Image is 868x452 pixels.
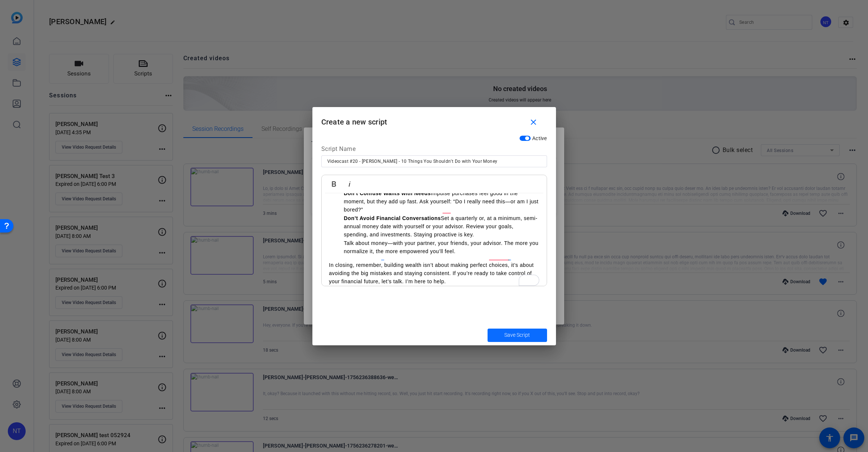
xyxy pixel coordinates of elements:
[327,177,341,191] button: Bold (⌘B)
[343,177,357,191] button: Italic (⌘I)
[312,107,556,131] h1: Create a new script
[321,145,547,156] div: Script Name
[327,157,541,166] input: Enter Script Name
[344,190,431,196] strong: Don’t Confuse Wants with Needs
[329,286,539,294] p: Thanks for watching, and don’t forget to reach out with any questions.
[344,189,539,214] li: Impulse purchases feel good in the moment, but they add up fast. Ask yourself: “Do I really need ...
[504,331,530,339] span: Save Script
[329,261,539,286] p: In closing, remember, building wealth isn’t about making perfect choices, it’s about avoiding the...
[344,215,441,221] strong: Don’t Avoid Financial Conversations
[488,329,547,342] button: Save Script
[529,118,538,127] mat-icon: close
[344,214,539,239] li: Set a quarterly or, at a minimum, semi-annual money date with yourself or your advisor. Review yo...
[344,239,539,256] li: Talk about money—with your partner, your friends, your advisor. The more you normalize it, the mo...
[532,135,547,141] span: Active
